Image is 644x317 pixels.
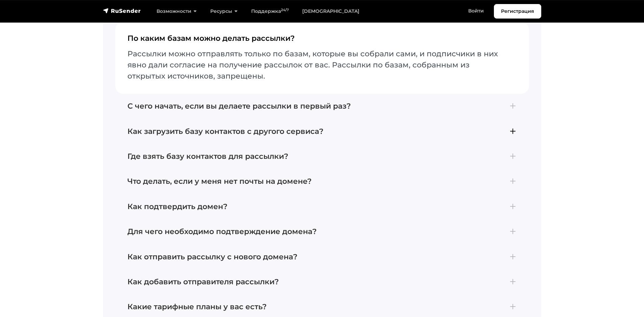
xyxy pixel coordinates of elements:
h4: Как отправить рассылку с нового домена? [127,253,517,261]
a: Поддержка24/7 [244,4,295,18]
h4: С чего начать, если вы делаете рассылки в первый раз? [127,102,517,111]
h4: Как загрузить базу контактов с другого сервиса? [127,127,517,136]
a: Войти [461,4,491,18]
a: Ресурсы [204,4,244,18]
h4: Как подтвердить домен? [127,202,517,211]
sup: 24/7 [281,8,289,12]
a: [DEMOGRAPHIC_DATA] [295,4,366,18]
p: Рассылки можно отправлять только по базам, которые вы собрали сами, и подписчики в них явно дали ... [127,48,517,82]
a: Регистрация [494,4,541,19]
h4: Какие тарифные планы у вас есть? [127,302,517,311]
a: Возможности [150,4,204,18]
h4: По каким базам можно делать рассылки? [127,34,517,48]
h4: Где взять базу контактов для рассылки? [127,152,517,161]
h4: Что делать, если у меня нет почты на домене? [127,177,517,186]
h4: Для чего необходимо подтверждение домена? [127,227,517,236]
h4: Как добавить отправителя рассылки? [127,278,517,286]
img: RuSender [103,7,141,14]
